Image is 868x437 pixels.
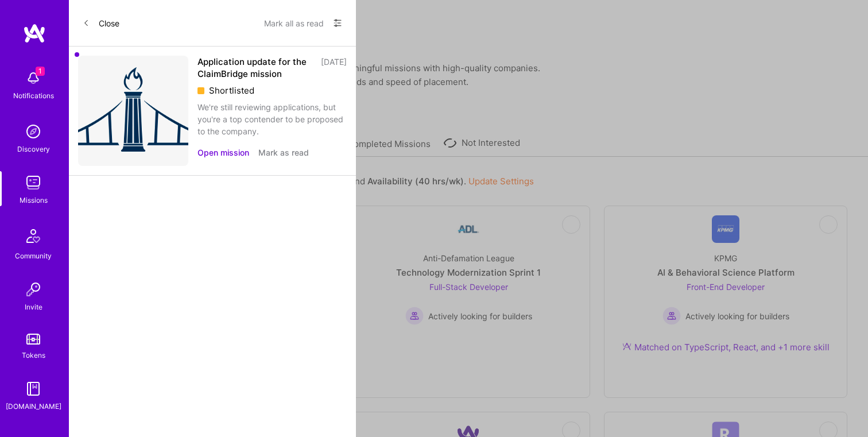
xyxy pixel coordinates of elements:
[22,120,45,143] img: discovery
[6,400,61,412] div: [DOMAIN_NAME]
[78,56,188,166] img: Company Logo
[197,84,347,96] div: Shortlisted
[22,349,45,361] div: Tokens
[23,23,46,44] img: logo
[22,171,45,194] img: teamwork
[264,14,324,32] button: Mark all as read
[321,56,347,80] div: [DATE]
[20,222,47,250] img: Community
[197,101,347,137] div: We're still reviewing applications, but you're a top contender to be proposed to the company.
[22,278,45,301] img: Invite
[20,194,48,206] div: Missions
[197,56,314,80] div: Application update for the ClaimBridge mission
[258,146,309,158] button: Mark as read
[197,146,249,158] button: Open mission
[15,250,52,262] div: Community
[25,301,42,313] div: Invite
[83,14,119,32] button: Close
[22,377,45,400] img: guide book
[26,334,40,345] img: tokens
[17,143,50,155] div: Discovery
